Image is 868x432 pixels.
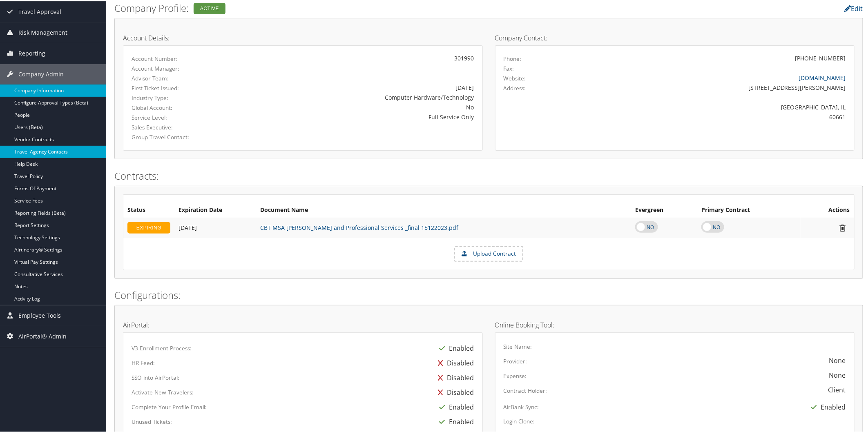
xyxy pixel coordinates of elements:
div: None [829,355,846,365]
label: Group Travel Contact: [132,132,237,140]
label: HR Feed: [132,358,155,366]
th: Actions [801,202,854,217]
div: Enabled [807,399,846,414]
a: CBT MSA [PERSON_NAME] and Professional Services _final 15122023.pdf [260,223,458,231]
div: Add/Edit Date [179,223,252,231]
div: Computer Hardware/Technology [250,92,474,101]
div: Disabled [434,370,474,384]
a: Edit [845,3,863,12]
label: Website: [504,73,526,82]
div: Enabled [435,340,474,355]
div: Client [828,384,846,394]
div: Active [194,2,225,13]
th: Primary Contract [697,202,801,217]
th: Evergreen [631,202,697,217]
div: 60661 [592,112,846,120]
div: [PHONE_NUMBER] [795,53,846,62]
div: Enabled [435,414,474,428]
label: Contract Holder: [504,386,547,394]
div: [GEOGRAPHIC_DATA], IL [592,102,846,111]
label: Phone: [504,54,522,62]
label: Global Account: [132,103,237,111]
div: No [250,102,474,111]
label: Service Level: [132,113,237,121]
div: [DATE] [250,82,474,91]
span: Company Admin [18,63,64,84]
div: Disabled [434,355,474,370]
h4: Online Booking Tool: [495,321,855,327]
label: V3 Enrollment Process: [132,343,192,352]
div: Disabled [434,384,474,399]
label: Expense: [504,371,527,379]
div: None [829,370,846,379]
label: Provider: [504,356,527,365]
span: AirPortal® Admin [18,325,67,346]
th: Expiration Date [174,202,256,217]
label: Industry Type: [132,93,237,101]
label: Site Name: [504,342,532,350]
label: Upload Contract [455,246,522,260]
h4: AirPortal: [123,321,483,327]
div: Full Service Only [250,112,474,120]
label: Account Number: [132,54,237,62]
label: Activate New Travelers: [132,387,194,396]
span: Travel Approval [18,1,61,21]
label: Login Clone: [504,416,535,425]
h2: Configurations: [114,287,863,301]
h2: Contracts: [114,168,863,182]
div: 301990 [250,53,474,62]
div: EXPIRING [127,221,170,233]
label: Complete Your Profile Email: [132,402,207,410]
label: Fax: [504,64,514,72]
label: Advisor Team: [132,73,237,82]
label: Sales Executive: [132,122,237,131]
label: Unused Tickets: [132,417,172,425]
th: Document Name [256,202,631,217]
h4: Company Contact: [495,34,855,40]
div: [STREET_ADDRESS][PERSON_NAME] [592,82,846,91]
span: Risk Management [18,22,67,42]
a: [DOMAIN_NAME] [799,73,846,81]
span: [DATE] [179,223,197,231]
span: Reporting [18,42,45,63]
i: Remove Contract [836,223,850,232]
label: Address: [504,83,526,91]
h4: Account Details: [123,34,483,40]
span: Employee Tools [18,305,61,325]
div: Enabled [435,399,474,414]
label: SSO into AirPortal: [132,373,179,381]
label: First Ticket Issued: [132,83,237,91]
label: Account Manager: [132,64,237,72]
h2: Company Profile: [114,0,609,14]
label: AirBank Sync: [504,402,539,410]
th: Status [123,202,174,217]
